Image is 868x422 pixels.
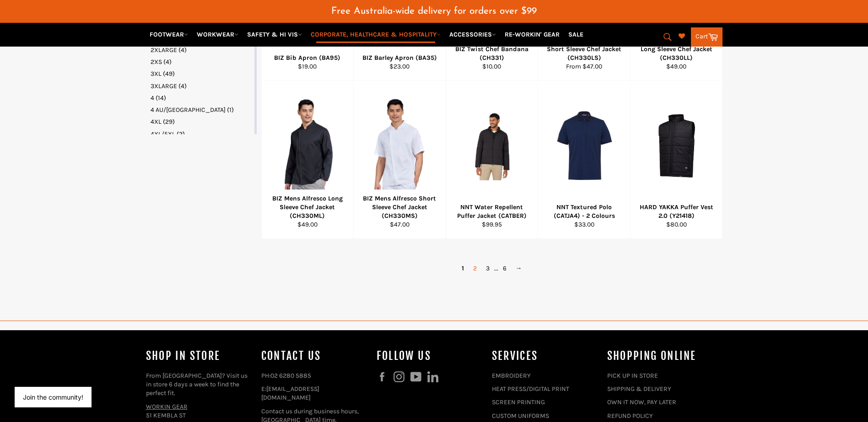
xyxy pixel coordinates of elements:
div: NNT Water Repellent Puffer Jacket (CATBER) [452,203,532,221]
p: From [GEOGRAPHIC_DATA]? Visit us in store 6 days a week to find the perfect fit. [146,371,252,398]
a: CORPORATE, HEALTHCARE & HOSPITALITY [307,26,444,42]
div: HARD YAKKA Puffer Vest 2.0 (Y21418) [636,203,717,221]
a: SCREEN PRINTING [492,398,545,406]
a: [EMAIL_ADDRESS][DOMAIN_NAME] [261,385,319,401]
span: ... [494,264,498,272]
span: (2) [177,130,185,138]
span: (1) [227,106,234,114]
div: BIZ Mens Alfresco Short Sleeve Chef Jacket (CH330MS) [360,194,440,221]
div: BIZ Bib Apron (BA95) [267,53,348,62]
span: 3XL [151,70,162,78]
a: 02 6280 5885 [270,372,311,380]
a: NNT Water Repellent Puffer Jacket (CATBER)NNT Water Repellent Puffer Jacket (CATBER)$99.95 [446,81,538,239]
a: CUSTOM UNIFORMS [492,412,549,420]
div: BIZ Womens Alfresco Short Sleeve Chef Jacket (CH330LS) [544,36,625,63]
div: NNT Textured Polo (CATJA4) - 2 Colours [544,203,625,221]
h4: SHOPPING ONLINE [607,348,713,364]
a: 2XLARGE [151,46,253,54]
a: EMBROIDERY [492,372,531,380]
div: BIZ Twist Chef Bandana (CH331) [452,45,532,63]
a: REFUND POLICY [607,412,653,420]
a: 3XLARGE [151,82,253,90]
a: BIZ Mens Alfresco Long Sleeve Chef Jacket (CH330ML)BIZ Mens Alfresco Long Sleeve Chef Jacket (CH3... [261,81,354,239]
a: 2 [469,262,481,275]
span: (29) [163,118,175,126]
a: BIZ Mens Alfresco Short Sleeve Chef Jacket (CH330MS)BIZ Mens Alfresco Short Sleeve Chef Jacket (C... [353,81,446,239]
a: → [511,262,527,275]
span: Free Australia-wide delivery for orders over $99 [331,6,537,16]
h4: services [492,348,598,364]
span: 2XLARGE [151,46,177,54]
div: BIZ Barley Apron (BA35) [360,53,440,62]
span: 1 [457,262,469,275]
div: BIZ Womens Alfresco Long Sleeve Chef Jacket (CH330LL) [636,36,717,63]
a: 3XL [151,69,253,78]
a: 4 [151,94,253,102]
a: OWN IT NOW, PAY LATER [607,398,676,406]
a: 2XS [151,58,253,66]
a: 4XL/5XL [151,130,253,138]
a: WORKWEAR [193,26,242,42]
span: (49) [163,70,175,78]
a: SALE [565,26,587,42]
span: 2XS [151,58,162,66]
h4: Shop In Store [146,348,252,364]
button: Join the community! [23,393,83,401]
h4: Contact Us [261,348,367,364]
span: 4XL [151,118,162,126]
span: (4) [163,58,172,66]
a: SHIPPING & DELIVERY [607,385,671,393]
span: (14) [156,94,166,102]
a: HARD YAKKA Puffer Vest 2.0 (Y21418)HARD YAKKA Puffer Vest 2.0 (Y21418)$80.00 [630,81,722,239]
a: 3 [481,262,494,275]
p: E: [261,385,367,402]
div: BIZ Mens Alfresco Long Sleeve Chef Jacket (CH330ML) [267,194,348,221]
p: PH: [261,371,367,380]
span: 4XL/5XL [151,130,175,138]
a: WORKIN GEAR [146,403,188,411]
span: 4 AU/[GEOGRAPHIC_DATA] [151,106,226,114]
span: (4) [178,46,187,54]
a: 4XL [151,117,253,126]
a: RE-WORKIN' GEAR [501,26,563,42]
a: 6 [498,262,511,275]
h4: Follow us [377,348,483,364]
a: FOOTWEAR [146,26,192,42]
span: (4) [178,82,187,90]
a: HEAT PRESS/DIGITAL PRINT [492,385,569,393]
a: PICK UP IN STORE [607,372,658,380]
span: 4 [151,94,154,102]
a: Cart [691,27,722,47]
a: ACCESSORIES [446,26,500,42]
a: 4 AU/US [151,105,253,114]
a: NNT Textured Polo (CATJA4) - 2 ColoursNNT Textured Polo (CATJA4) - 2 Colours$33.00 [538,81,630,239]
a: SAFETY & HI VIS [243,26,306,42]
span: 3XLARGE [151,82,177,90]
